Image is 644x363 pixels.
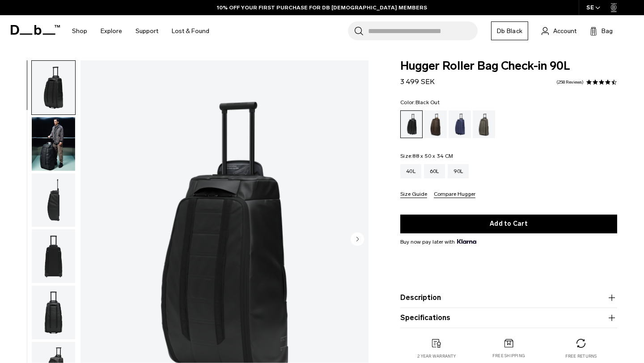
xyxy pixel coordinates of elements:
a: 90L [448,164,469,178]
a: Support [136,15,158,47]
button: Hugger Roller Bag Check-in 90L Black Out [31,60,76,115]
img: Hugger Roller Bag Check-in 90L Black Out [32,117,75,171]
a: Espresso [424,110,447,138]
p: Free shipping [492,353,525,359]
a: Account [542,25,576,36]
a: Shop [72,15,87,47]
button: Specifications [400,312,617,323]
p: 2 year warranty [417,353,456,359]
a: Lost & Found [172,15,209,47]
span: Buy now pay later with [400,238,476,246]
button: Hugger Roller Bag Check-in 90L Black Out [31,117,76,171]
button: Size Guide [400,191,427,198]
button: Description [400,292,617,303]
a: Black Out [400,110,423,138]
span: Account [553,26,576,36]
legend: Size: [400,153,453,159]
img: Hugger Roller Bag Check-in 90L Black Out [32,229,75,283]
button: Bag [590,25,613,36]
a: Db Black [491,21,528,40]
a: 10% OFF YOUR FIRST PURCHASE FOR DB [DEMOGRAPHIC_DATA] MEMBERS [217,4,427,12]
span: Hugger Roller Bag Check-in 90L [400,60,617,72]
a: Forest Green [473,110,495,138]
button: Compare Hugger [434,191,475,198]
img: Hugger Roller Bag Check-in 90L Black Out [32,286,75,339]
a: 258 reviews [556,80,584,84]
a: Explore [101,15,122,47]
a: 60L [424,164,445,178]
button: Add to Cart [400,215,617,233]
legend: Color: [400,100,440,105]
span: 88 x 50 x 34 CM [412,153,453,159]
span: Black Out [415,99,440,106]
img: Hugger Roller Bag Check-in 90L Black Out [32,173,75,227]
nav: Main Navigation [65,15,216,47]
span: Bag [602,26,613,36]
button: Next slide [351,232,364,248]
span: 3 499 SEK [400,77,435,86]
button: Hugger Roller Bag Check-in 90L Black Out [31,173,76,228]
button: Hugger Roller Bag Check-in 90L Black Out [31,229,76,283]
img: {"height" => 20, "alt" => "Klarna"} [457,239,476,244]
a: Blue Hour [449,110,471,138]
button: Hugger Roller Bag Check-in 90L Black Out [31,285,76,340]
a: 40L [400,164,421,178]
p: Free returns [565,353,597,359]
img: Hugger Roller Bag Check-in 90L Black Out [32,61,75,114]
